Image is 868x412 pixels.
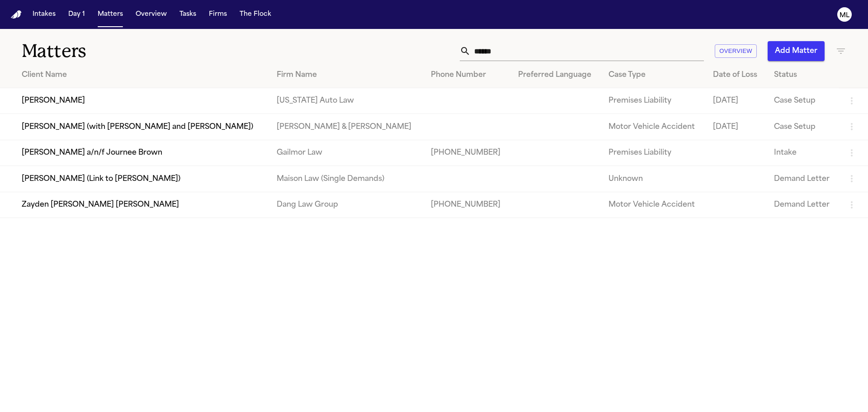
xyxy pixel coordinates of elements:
button: Intakes [29,6,59,23]
button: Add Matter [768,41,825,61]
td: [PHONE_NUMBER] [424,140,510,166]
div: Firm Name [277,70,416,81]
td: [DATE] [706,114,766,140]
td: Demand Letter [767,166,839,192]
td: [PHONE_NUMBER] [424,192,510,218]
td: Intake [767,140,839,166]
td: Case Setup [767,114,839,140]
div: Case Type [609,70,698,81]
h1: Matters [22,40,262,62]
button: Tasks [176,6,200,23]
img: Finch Logo [11,10,22,19]
td: Demand Letter [767,192,839,218]
td: Motor Vehicle Accident [601,114,706,140]
td: [US_STATE] Auto Law [269,88,424,114]
td: Unknown [601,166,706,192]
div: Status [774,70,832,81]
button: Overview [715,44,757,58]
td: [DATE] [706,88,766,114]
div: Preferred Language [518,70,594,81]
a: Home [11,10,22,19]
td: Gailmor Law [269,140,424,166]
button: Firms [205,6,231,23]
button: Overview [132,6,170,23]
div: Phone Number [431,70,503,81]
td: Motor Vehicle Accident [601,192,706,218]
td: Dang Law Group [269,192,424,218]
td: Premises Liability [601,140,706,166]
button: Day 1 [65,6,89,23]
button: Matters [94,6,127,23]
button: The Flock [236,6,275,23]
div: Date of Loss [713,70,759,81]
div: Client Name [22,70,262,81]
td: [PERSON_NAME] & [PERSON_NAME] [269,114,424,140]
td: Premises Liability [601,88,706,114]
td: Maison Law (Single Demands) [269,166,424,192]
td: Case Setup [767,88,839,114]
